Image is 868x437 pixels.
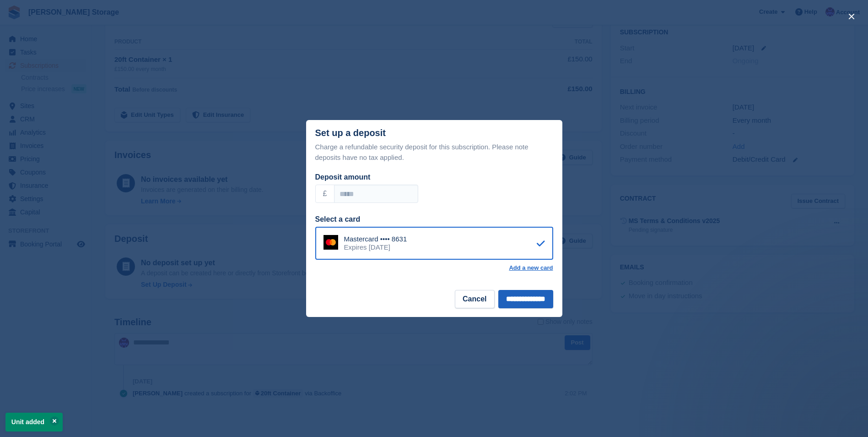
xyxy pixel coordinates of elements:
[323,235,338,250] img: Mastercard Logo
[315,214,553,225] div: Select a card
[509,264,553,272] a: Add a new card
[315,128,386,138] div: Set up a deposit
[844,9,859,24] button: close
[455,290,494,308] button: Cancel
[344,235,407,243] div: Mastercard •••• 8631
[315,173,371,181] label: Deposit amount
[5,413,63,432] p: Unit added
[315,142,553,163] p: Charge a refundable security deposit for this subscription. Please note deposits have no tax appl...
[344,243,407,251] div: Expires [DATE]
